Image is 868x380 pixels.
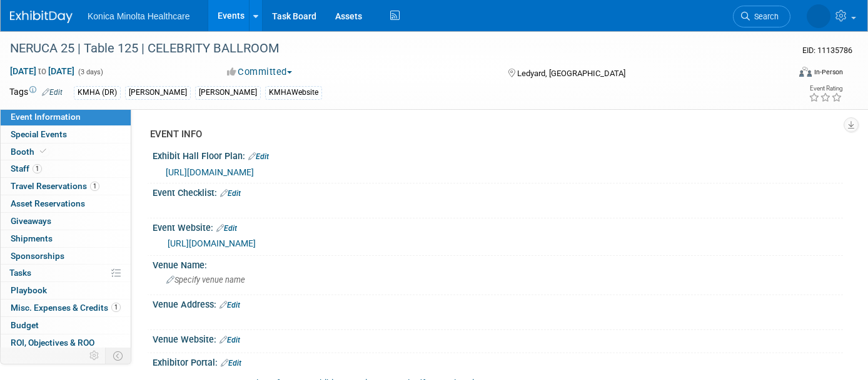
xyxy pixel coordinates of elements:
[265,86,322,99] div: KMHAWebsite
[1,282,131,299] a: Playbook
[150,128,834,141] div: EVENT INFO
[9,85,63,100] td: Tags
[517,69,625,78] span: Ledyard, [GEOGRAPHIC_DATA]
[153,295,843,311] div: Venue Address:
[9,268,31,278] span: Tasks
[84,348,106,364] td: Personalize Event Tab Strip
[802,46,852,55] span: Event ID: 11135786
[106,348,131,364] td: Toggle Event Tabs
[1,230,131,247] a: Shipments
[11,303,121,313] span: Misc. Expenses & Credits
[168,238,256,248] a: [URL][DOMAIN_NAME]
[6,37,772,60] div: NERUCA 25 | Table 125 | CELEBRITY BALLROOM
[1,195,131,212] a: Asset Reservations
[1,178,131,195] a: Travel Reservations1
[809,85,842,92] div: Event Rating
[720,65,843,84] div: Event Format
[1,334,131,351] a: ROI, Objectives & ROO
[1,109,131,125] a: Event Information
[88,11,189,21] span: Konica Minolta Healthcare
[750,12,779,21] span: Search
[9,66,75,77] span: [DATE] [DATE]
[153,353,843,369] div: Exhibitor Portal:
[90,182,99,191] span: 1
[153,183,843,200] div: Event Checklist:
[220,301,240,309] a: Edit
[11,147,49,157] span: Booth
[11,285,47,295] span: Playbook
[248,152,269,161] a: Edit
[221,359,241,368] a: Edit
[11,251,64,261] span: Sponsorships
[11,216,51,226] span: Giveaways
[223,66,297,79] button: Committed
[40,148,46,155] i: Booth reservation complete
[166,275,245,285] span: Specify venue name
[11,129,67,139] span: Special Events
[77,68,103,76] span: (3 days)
[153,147,843,163] div: Exhibit Hall Floor Plan:
[195,86,261,99] div: [PERSON_NAME]
[74,86,121,99] div: KMHA (DR)
[111,303,121,312] span: 1
[153,330,843,346] div: Venue Website:
[11,181,99,191] span: Travel Reservations
[11,163,42,173] span: Staff
[1,213,131,230] a: Giveaways
[1,317,131,334] a: Budget
[814,67,843,77] div: In-Person
[1,300,131,316] a: Misc. Expenses & Credits1
[1,248,131,265] a: Sponsorships
[11,320,39,330] span: Budget
[36,66,48,76] span: to
[1,126,131,143] a: Special Events
[42,88,63,97] a: Edit
[11,338,94,348] span: ROI, Objectives & ROO
[807,4,830,28] img: Annette O'Mahoney
[153,256,843,271] div: Venue Name:
[166,167,254,177] a: [URL][DOMAIN_NAME]
[216,224,237,233] a: Edit
[125,86,191,99] div: [PERSON_NAME]
[799,67,812,77] img: Format-Inperson.png
[33,164,42,173] span: 1
[11,112,81,122] span: Event Information
[220,189,241,198] a: Edit
[1,160,131,177] a: Staff1
[11,198,85,208] span: Asset Reservations
[1,144,131,160] a: Booth
[1,265,131,281] a: Tasks
[733,6,790,27] a: Search
[11,233,53,243] span: Shipments
[220,336,240,344] a: Edit
[10,11,73,23] img: ExhibitDay
[153,218,843,235] div: Event Website:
